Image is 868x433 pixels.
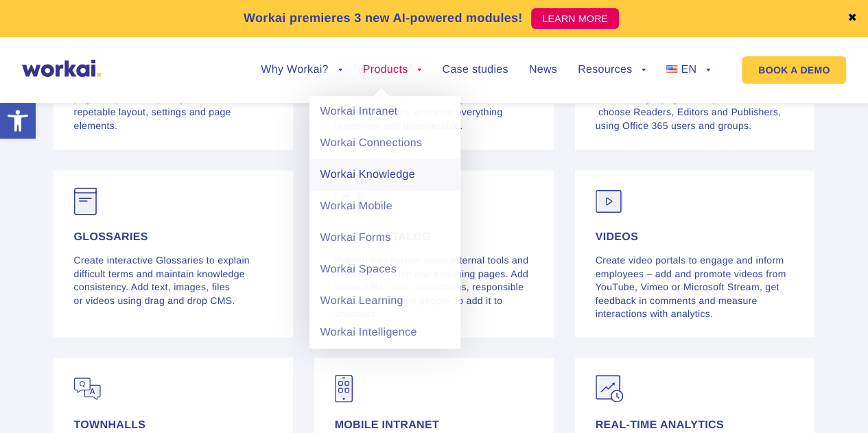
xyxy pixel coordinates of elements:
a: BOOK A DEMO [742,56,846,84]
span: EN [681,64,696,75]
a: Why Workai? [261,65,342,75]
h4: Glossaries [74,232,273,243]
input: you@company.com [223,16,441,44]
a: ✖ [847,13,857,24]
a: Workai Knowledge [309,159,460,191]
a: Workai Mobile [309,191,460,222]
iframe: Popup CTA [7,315,377,426]
a: News [529,65,557,75]
a: Workai Intelligence [309,317,460,349]
p: Workai premieres 3 new AI-powered modules! [244,9,523,27]
h4: Mobile intranet [335,419,534,430]
p: Personalize access to specific areas or even single pages with permissions – choose Readers, Edit... [596,80,795,132]
p: Speed up the content creation process with page templates – quickly create content with repetable... [74,80,273,132]
h4: Videos [596,232,795,243]
a: Workai Spaces [309,254,460,285]
h4: Real-time analytics [596,419,795,430]
p: Create video portals to engage and inform employees – add and promote videos from YouTube, Vimeo ... [596,254,795,320]
a: Workai Learning [309,285,460,317]
a: Resources [578,65,646,75]
a: Workai Connections [309,128,460,159]
a: Workai Intranet [309,96,460,128]
a: Workai Forms [309,222,460,254]
a: Case studies [442,65,508,75]
a: Products [363,65,422,75]
a: LEARN MORE [531,8,619,29]
p: Create interactive Glossaries to explain difficult terms and maintain knowledge consistency. Add ... [74,254,273,307]
a: Privacy Policy [72,116,128,128]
